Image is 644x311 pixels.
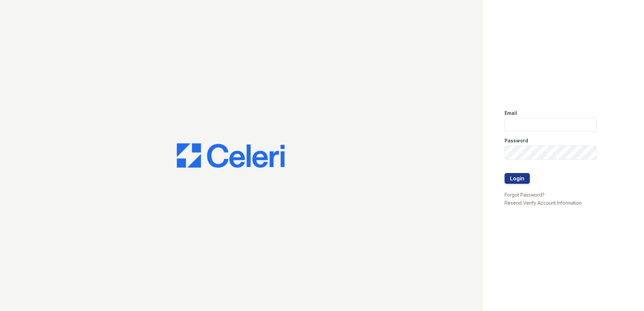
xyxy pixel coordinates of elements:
[505,110,517,116] label: Email
[505,173,530,184] button: Login
[505,137,528,144] label: Password
[505,192,545,198] a: Forgot Password?
[505,200,582,206] a: Resend Verify Account Information
[177,143,285,168] img: CE_Logo_Blue-a8612792a0a2168367f1c8372b55b34899dd931a85d93a1a3d3e32e68fde9ad4.png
